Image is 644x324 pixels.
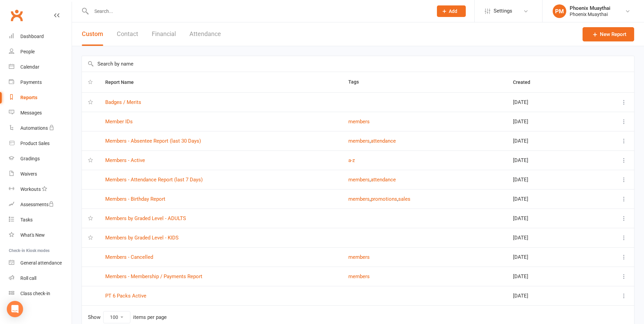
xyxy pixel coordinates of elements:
span: , [370,177,371,183]
a: Automations [9,121,72,136]
a: Members - Membership / Payments Report [105,273,202,280]
div: Phoenix Muaythai [570,11,610,17]
div: PM [553,4,566,18]
td: [DATE] [507,228,589,247]
div: People [20,49,35,54]
div: items per page [133,314,167,320]
button: Report Name [105,78,141,86]
a: Reports [9,90,72,105]
a: Workouts [9,182,72,197]
a: Class kiosk mode [9,286,72,301]
a: Gradings [9,151,72,166]
td: [DATE] [507,209,589,228]
div: Waivers [20,171,37,177]
a: What's New [9,228,72,243]
td: [DATE] [507,247,589,267]
div: Reports [20,95,37,100]
span: Report Name [105,79,141,85]
a: Roll call [9,271,72,286]
input: Search by name [82,56,634,72]
td: [DATE] [507,189,589,209]
button: Attendance [189,22,221,46]
div: Dashboard [20,34,44,39]
button: members [348,195,370,203]
button: members [348,272,370,281]
div: Open Intercom Messenger [7,301,23,317]
button: members [348,253,370,261]
a: New Report [583,27,634,41]
span: Add [449,8,457,14]
a: Badges / Merits [105,99,141,105]
td: [DATE] [507,92,589,112]
td: [DATE] [507,170,589,189]
a: Clubworx [8,7,25,24]
a: Members by Graded Level - ADULTS [105,215,186,221]
button: a-z [348,156,355,164]
div: Tasks [20,217,33,222]
td: [DATE] [507,267,589,286]
a: Dashboard [9,29,72,44]
td: [DATE] [507,112,589,131]
button: Add [437,5,466,17]
a: Member IDs [105,119,133,125]
span: , [370,196,371,202]
button: Financial [152,22,176,46]
button: attendance [371,176,396,184]
a: Members - Cancelled [105,254,153,260]
a: PT 6 Packs Active [105,293,146,299]
div: Automations [20,125,48,131]
a: Members - Attendance Report (last 7 Days) [105,177,203,183]
a: General attendance kiosk mode [9,255,72,271]
button: Contact [117,22,138,46]
button: members [348,176,370,184]
div: Payments [20,79,42,85]
a: Assessments [9,197,72,212]
span: , [397,196,398,202]
a: Members - Birthday Report [105,196,165,202]
a: Product Sales [9,136,72,151]
button: attendance [371,137,396,145]
button: Custom [82,22,103,46]
div: Roll call [20,275,36,281]
div: Class check-in [20,291,50,296]
a: Tasks [9,212,72,228]
div: What's New [20,232,45,238]
button: members [348,137,370,145]
button: Created [513,78,538,86]
span: Settings [494,3,512,19]
td: [DATE] [507,286,589,305]
td: [DATE] [507,131,589,150]
a: Members by Graded Level - KIDS [105,235,179,241]
div: Product Sales [20,141,50,146]
div: Messages [20,110,42,115]
a: People [9,44,72,59]
span: Created [513,79,538,85]
div: Phoenix Muaythai [570,5,610,11]
button: promotions [371,195,397,203]
a: Members - Active [105,157,145,163]
a: Messages [9,105,72,121]
td: [DATE] [507,150,589,170]
a: Waivers [9,166,72,182]
a: Calendar [9,59,72,75]
button: members [348,118,370,126]
a: Payments [9,75,72,90]
div: Gradings [20,156,40,161]
a: Members - Absentee Report (last 30 Days) [105,138,201,144]
th: Tags [342,72,507,92]
div: General attendance [20,260,62,266]
span: , [370,138,371,144]
div: Assessments [20,202,54,207]
div: Show [88,311,167,323]
div: Workouts [20,186,41,192]
input: Search... [89,6,428,16]
div: Calendar [20,64,39,70]
button: sales [398,195,410,203]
